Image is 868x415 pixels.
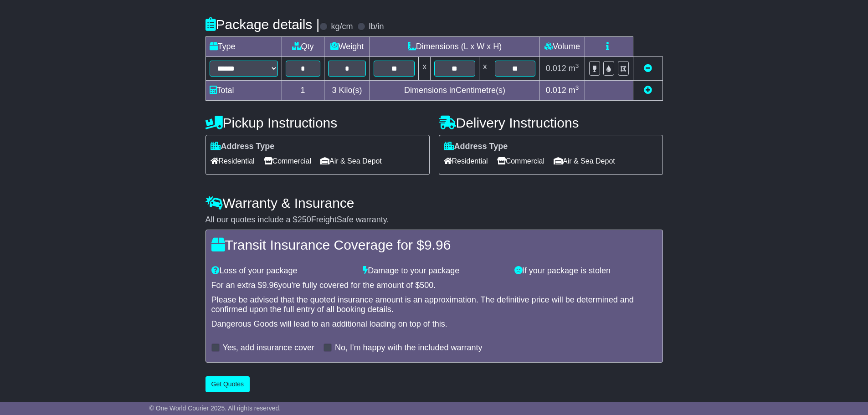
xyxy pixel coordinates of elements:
[324,37,370,57] td: Weight
[420,281,433,290] span: 500
[320,154,382,168] span: Air & Sea Depot
[223,343,314,353] label: Yes, add insurance cover
[324,81,370,101] td: Kilo(s)
[205,115,430,130] h4: Pickup Instructions
[497,154,544,168] span: Commercial
[207,266,359,276] div: Loss of your package
[211,237,657,252] h4: Transit Insurance Coverage for $
[575,84,579,91] sup: 3
[298,215,311,224] span: 250
[282,37,324,57] td: Qty
[444,142,508,152] label: Address Type
[444,154,488,168] span: Residential
[370,81,539,101] td: Dimensions in Centimetre(s)
[262,281,278,290] span: 9.96
[205,17,320,32] h4: Package details |
[546,86,566,95] span: 0.012
[479,57,491,81] td: x
[554,154,615,168] span: Air & Sea Depot
[211,281,657,291] div: For an extra $ you're fully covered for the amount of $ .
[211,142,275,152] label: Address Type
[358,266,510,276] div: Damage to your package
[205,376,250,392] button: Get Quotes
[569,86,579,95] span: m
[211,295,657,315] div: Please be advised that the quoted insurance amount is an approximation. The definitive price will...
[370,37,539,57] td: Dimensions (L x W x H)
[439,115,663,130] h4: Delivery Instructions
[264,154,311,168] span: Commercial
[644,86,652,95] a: Add new item
[149,405,281,412] span: © One World Courier 2025. All rights reserved.
[539,37,585,57] td: Volume
[205,195,663,210] h4: Warranty & Insurance
[332,86,336,95] span: 3
[205,81,282,101] td: Total
[569,64,579,73] span: m
[369,22,384,32] label: lb/in
[575,62,579,69] sup: 3
[205,215,663,225] div: All our quotes include a $ FreightSafe warranty.
[335,343,483,353] label: No, I'm happy with the included warranty
[211,154,255,168] span: Residential
[546,64,566,73] span: 0.012
[510,266,662,276] div: If your package is stolen
[211,319,657,329] div: Dangerous Goods will lead to an additional loading on top of this.
[205,37,282,57] td: Type
[424,237,451,252] span: 9.96
[419,57,431,81] td: x
[282,81,324,101] td: 1
[331,22,353,32] label: kg/cm
[644,64,652,73] a: Remove this item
